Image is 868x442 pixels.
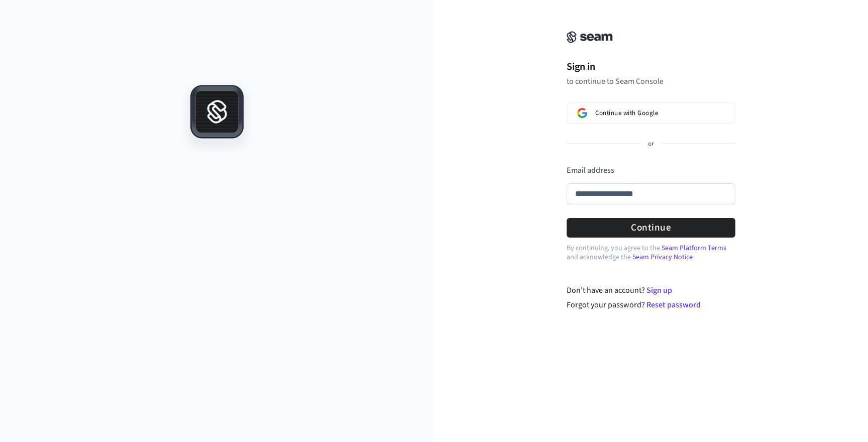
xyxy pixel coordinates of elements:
img: Seam Console [567,31,613,43]
a: Reset password [646,299,701,310]
div: Forgot your password? [567,299,736,311]
p: or [648,140,654,149]
p: to continue to Seam Console [567,76,735,86]
a: Seam Privacy Notice [632,252,693,262]
label: Email address [567,165,614,176]
a: Seam Platform Terms [662,243,726,253]
button: Sign in with GoogleContinue with Google [567,102,735,124]
span: Continue with Google [595,109,658,117]
img: Sign in with Google [577,108,587,118]
h1: Sign in [567,59,735,74]
button: Continue [567,218,735,238]
p: By continuing, you agree to the and acknowledge the . [567,244,735,262]
div: Don't have an account? [567,284,736,296]
a: Sign up [646,285,672,296]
